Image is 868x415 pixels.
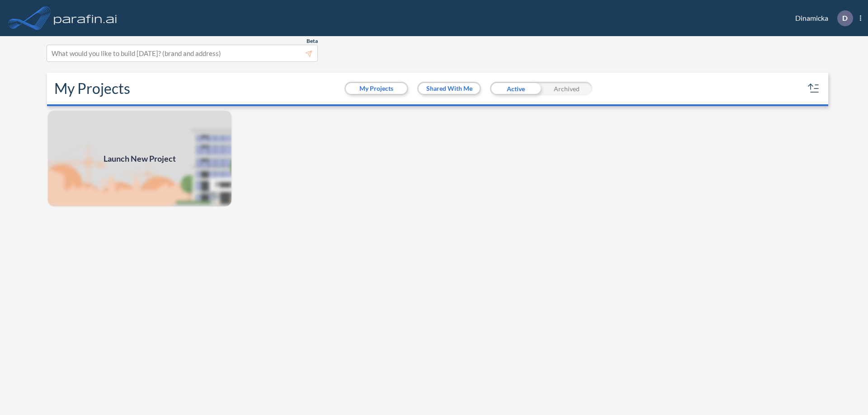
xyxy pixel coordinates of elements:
[52,9,119,27] img: logo
[47,110,232,207] a: Launch New Project
[307,37,318,45] span: Beta
[54,80,130,97] h2: My Projects
[47,110,232,207] img: add
[842,14,848,22] p: D
[490,82,541,95] div: Active
[419,83,480,94] button: Shared With Me
[346,83,407,94] button: My Projects
[541,82,592,95] div: Archived
[104,153,176,165] span: Launch New Project
[782,10,861,26] div: Dinamicka
[807,81,821,96] button: sort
